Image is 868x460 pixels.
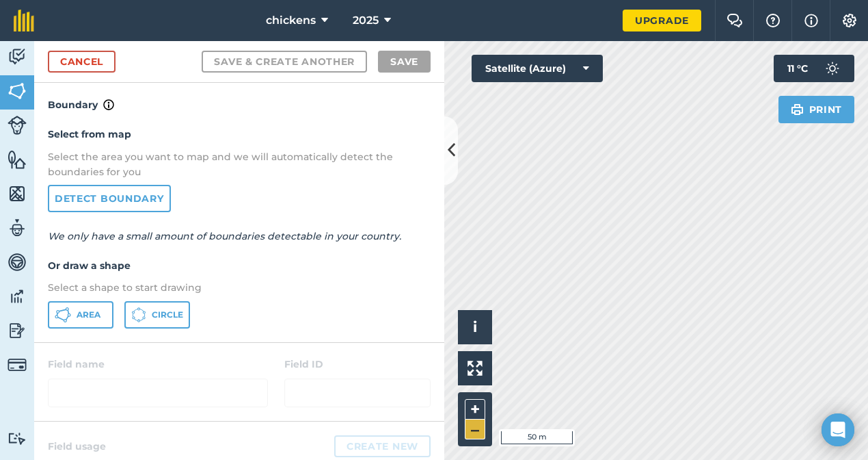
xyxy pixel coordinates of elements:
button: Save & Create Another [202,51,367,73]
img: svg+xml;base64,PHN2ZyB4bWxucz0iaHR0cDovL3d3dy53My5vcmcvMjAwMC9zdmciIHdpZHRoPSI1NiIgaGVpZ2h0PSI2MC... [8,183,27,204]
a: Upgrade [623,10,701,31]
h4: Select from map [48,127,431,142]
button: 11 °C [774,55,854,82]
img: A question mark icon [765,14,781,27]
button: Print [778,96,855,123]
img: svg+xml;base64,PD94bWwgdmVyc2lvbj0iMS4wIiBlbmNvZGluZz0idXRmLTgiPz4KPCEtLSBHZW5lcmF0b3I6IEFkb2JlIE... [8,252,27,272]
span: 2025 [353,12,379,29]
img: svg+xml;base64,PHN2ZyB4bWxucz0iaHR0cDovL3d3dy53My5vcmcvMjAwMC9zdmciIHdpZHRoPSIxOSIgaGVpZ2h0PSIyNC... [791,101,804,118]
button: – [465,420,485,439]
img: svg+xml;base64,PD94bWwgdmVyc2lvbj0iMS4wIiBlbmNvZGluZz0idXRmLTgiPz4KPCEtLSBHZW5lcmF0b3I6IEFkb2JlIE... [8,320,27,341]
img: svg+xml;base64,PHN2ZyB4bWxucz0iaHR0cDovL3d3dy53My5vcmcvMjAwMC9zdmciIHdpZHRoPSI1NiIgaGVpZ2h0PSI2MC... [8,81,27,101]
h4: Boundary [34,83,444,113]
img: A cog icon [841,14,858,27]
img: svg+xml;base64,PD94bWwgdmVyc2lvbj0iMS4wIiBlbmNvZGluZz0idXRmLTgiPz4KPCEtLSBHZW5lcmF0b3I6IEFkb2JlIE... [8,47,27,67]
img: fieldmargin Logo [14,10,34,31]
p: Select the area you want to map and we will automatically detect the boundaries for you [48,149,431,180]
div: Open Intercom Messenger [822,413,854,446]
button: Area [48,301,113,329]
span: 11 ° C [787,55,808,82]
button: + [465,399,485,420]
em: We only have a small amount of boundaries detectable in your country. [48,230,401,242]
h4: Or draw a shape [48,258,431,273]
button: Satellite (Azure) [472,55,603,82]
img: Two speech bubbles overlapping with the left bubble in the forefront [727,14,743,27]
span: Area [77,309,100,320]
img: svg+xml;base64,PD94bWwgdmVyc2lvbj0iMS4wIiBlbmNvZGluZz0idXRmLTgiPz4KPCEtLSBHZW5lcmF0b3I6IEFkb2JlIE... [8,432,27,445]
img: svg+xml;base64,PD94bWwgdmVyc2lvbj0iMS4wIiBlbmNvZGluZz0idXRmLTgiPz4KPCEtLSBHZW5lcmF0b3I6IEFkb2JlIE... [8,355,27,374]
img: svg+xml;base64,PD94bWwgdmVyc2lvbj0iMS4wIiBlbmNvZGluZz0idXRmLTgiPz4KPCEtLSBHZW5lcmF0b3I6IEFkb2JlIE... [8,286,27,307]
img: svg+xml;base64,PHN2ZyB4bWxucz0iaHR0cDovL3d3dy53My5vcmcvMjAwMC9zdmciIHdpZHRoPSIxNyIgaGVpZ2h0PSIxNy... [103,97,114,113]
img: Four arrows, one pointing top left, one top right, one bottom right and the last bottom left [467,361,483,376]
img: svg+xml;base64,PHN2ZyB4bWxucz0iaHR0cDovL3d3dy53My5vcmcvMjAwMC9zdmciIHdpZHRoPSI1NiIgaGVpZ2h0PSI2MC... [8,149,27,170]
img: svg+xml;base64,PHN2ZyB4bWxucz0iaHR0cDovL3d3dy53My5vcmcvMjAwMC9zdmciIHdpZHRoPSIxNyIgaGVpZ2h0PSIxNy... [804,12,818,29]
img: svg+xml;base64,PD94bWwgdmVyc2lvbj0iMS4wIiBlbmNvZGluZz0idXRmLTgiPz4KPCEtLSBHZW5lcmF0b3I6IEFkb2JlIE... [8,116,27,135]
span: chickens [266,12,316,29]
a: Detect boundary [48,185,171,212]
span: Circle [152,309,183,320]
img: svg+xml;base64,PD94bWwgdmVyc2lvbj0iMS4wIiBlbmNvZGluZz0idXRmLTgiPz4KPCEtLSBHZW5lcmF0b3I6IEFkb2JlIE... [8,218,27,238]
p: Select a shape to start drawing [48,280,431,295]
button: Circle [124,301,190,329]
a: Cancel [48,51,116,73]
span: i [473,318,477,335]
img: svg+xml;base64,PD94bWwgdmVyc2lvbj0iMS4wIiBlbmNvZGluZz0idXRmLTgiPz4KPCEtLSBHZW5lcmF0b3I6IEFkb2JlIE... [819,55,846,82]
button: i [458,310,492,344]
button: Save [378,51,431,73]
